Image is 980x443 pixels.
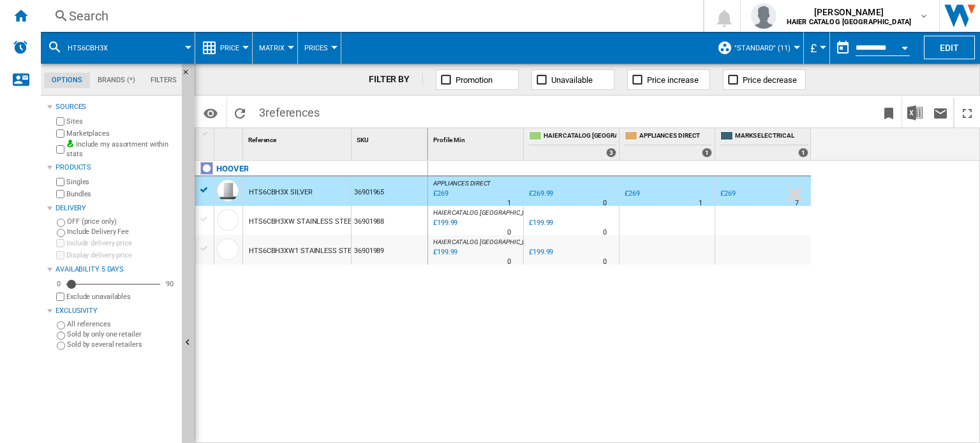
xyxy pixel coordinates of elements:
div: Availability 5 Days [56,265,177,275]
md-tab-item: Options [44,73,90,88]
div: £199.99 [527,217,553,229]
input: Include Delivery Fee [57,229,65,237]
div: APPLIANCES DIRECT 1 offers sold by APPLIANCES DIRECT [622,128,715,160]
input: Include delivery price [56,239,64,247]
div: Search [69,7,670,25]
b: HAIER CATALOG [GEOGRAPHIC_DATA] [787,18,911,26]
span: £ [810,41,817,55]
md-tab-item: Filters [143,73,184,88]
label: All references [67,319,177,329]
label: OFF (price only) [67,217,177,226]
div: 1 offers sold by MARKS ELECTRICAL [798,148,808,157]
div: MARKS ELECTRICAL 1 offers sold by MARKS ELECTRICAL [718,128,811,160]
span: MARKS ELECTRICAL [735,131,808,142]
div: £199.99 [527,246,553,259]
label: Exclude unavailables [66,292,177,301]
button: Promotion [436,69,519,90]
button: Hide [182,64,197,87]
button: "Standard" (11) [734,32,797,64]
span: APPLIANCES DIRECT [433,180,491,187]
md-slider: Availability [66,278,160,291]
span: Prices [304,44,328,52]
img: excel-24x24.png [907,105,923,120]
div: £199.99 [529,219,553,227]
div: Sort None [217,128,242,148]
div: 36901989 [352,235,427,265]
label: Singles [66,177,177,187]
img: profile.jpg [751,3,776,29]
div: £199.99 [529,248,553,256]
img: alerts-logo.svg [13,40,28,55]
button: Price increase [627,69,710,90]
div: Delivery Time : 7 days [795,197,799,210]
div: Profile Min Sort None [431,128,523,148]
div: £269 [625,189,640,198]
div: Last updated : Tuesday, 2 September 2025 12:00 [431,217,457,229]
div: Click to filter on that brand [216,161,248,177]
label: Marketplaces [66,129,177,138]
div: HAIER CATALOG [GEOGRAPHIC_DATA] 3 offers sold by HAIER CATALOG UK [526,128,619,160]
button: Unavailable [531,69,614,90]
label: Include delivery price [66,238,177,248]
button: Prices [304,32,334,64]
div: HTS6CBH3X [47,32,188,64]
label: Include my assortment within stats [66,140,177,159]
div: £269 [623,187,640,200]
div: Matrix [259,32,291,64]
div: Price [202,32,246,64]
button: Edit [924,36,975,59]
input: Display delivery price [56,251,64,259]
span: Matrix [259,44,285,52]
div: Delivery Time : 1 day [699,197,702,210]
div: Delivery Time : 0 day [507,226,511,239]
span: Promotion [456,75,493,85]
input: Sold by only one retailer [57,331,65,340]
div: "Standard" (11) [717,32,797,64]
div: Sort None [354,128,427,148]
span: Profile Min [433,136,465,143]
label: Sold by several retailers [67,340,177,349]
input: All references [57,321,65,330]
button: £ [810,32,823,64]
input: Singles [56,178,64,186]
button: Bookmark this report [876,98,902,127]
md-menu: Currency [804,32,830,64]
div: Sort None [431,128,523,148]
img: mysite-bg-18x18.png [66,140,74,147]
input: Sold by several retailers [57,342,65,350]
span: SKU [357,136,369,143]
input: Include my assortment within stats [56,142,64,157]
div: 1 offers sold by APPLIANCES DIRECT [702,148,712,157]
label: Bundles [66,189,177,199]
span: HTS6CBH3X [68,44,108,52]
div: Sources [56,102,177,112]
input: Display delivery price [56,293,64,301]
span: Reference [248,136,276,143]
span: Price decrease [743,75,797,85]
span: Price [220,44,239,52]
button: HTS6CBH3X [68,32,121,64]
input: Sites [56,117,64,126]
div: Delivery Time : 0 day [603,226,607,239]
input: OFF (price only) [57,219,65,227]
span: [PERSON_NAME] [787,6,911,18]
div: Delivery Time : 0 day [603,197,607,210]
div: Products [56,163,177,173]
div: £269.99 [527,187,553,200]
label: Sold by only one retailer [67,330,177,339]
span: HAIER CATALOG [GEOGRAPHIC_DATA] [544,131,616,142]
button: Send this report by email [928,98,953,127]
div: Delivery Time : 0 day [603,256,607,268]
button: Download in Excel [902,98,928,127]
button: Price decrease [723,69,806,90]
div: 36901965 [352,177,427,206]
div: Exclusivity [56,306,177,316]
div: Delivery Time : 1 day [507,197,511,210]
span: references [265,106,320,119]
input: Bundles [56,190,64,198]
span: 3 [253,98,326,124]
div: Sort None [246,128,351,148]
